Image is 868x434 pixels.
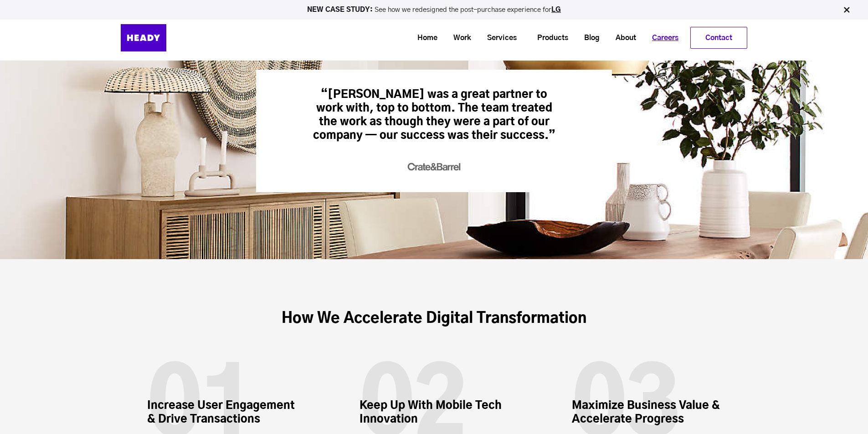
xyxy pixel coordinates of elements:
p: See how we redesigned the post-purchase experience for [4,6,864,13]
div: “[PERSON_NAME] was a great partner to work with, top to bottom. The team treated the work as thou... [306,88,562,143]
img: Crate-Barrel-Logo 2 (1) [407,143,461,174]
div: Navigation Menu [189,27,747,49]
img: Heady_Logo_Web-01 (1) [121,24,166,51]
a: Work [442,30,476,46]
a: Products [526,30,573,46]
h2: How We Accelerate Digital Transformation [141,309,727,327]
a: About [604,30,641,46]
img: Close Bar [842,5,851,15]
a: Home [406,30,442,46]
a: Blog [573,30,604,46]
a: Contact [691,27,747,48]
a: Careers [641,30,683,46]
a: LG [551,6,561,13]
a: Services [476,30,521,46]
strong: NEW CASE STUDY: [307,6,375,13]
